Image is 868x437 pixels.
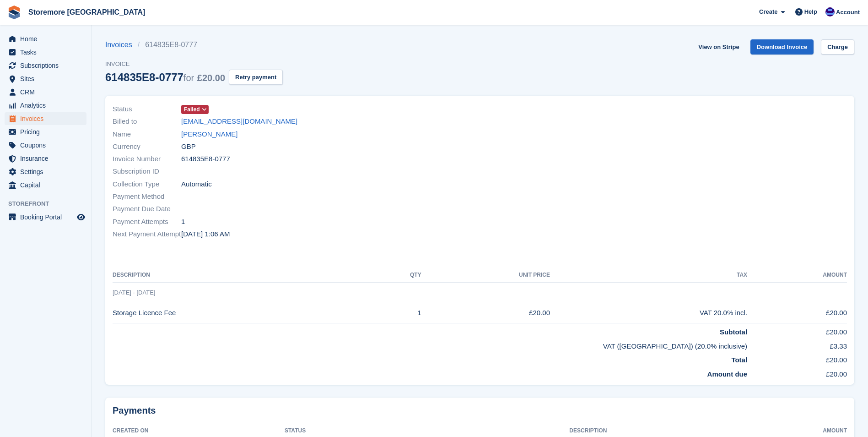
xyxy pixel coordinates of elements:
[181,179,212,190] span: Automatic
[181,142,196,152] span: GBP
[20,139,75,152] span: Coupons
[20,72,75,85] span: Sites
[5,72,86,85] a: menu
[375,303,421,323] td: 1
[836,8,860,17] span: Account
[25,5,149,20] a: Storemore [GEOGRAPHIC_DATA]
[804,7,817,16] span: Help
[825,7,835,16] img: Angela
[5,152,86,165] a: menu
[20,46,75,59] span: Tasks
[181,217,185,227] span: 1
[105,71,225,83] div: 614835E8-0777
[747,268,847,283] th: Amount
[183,73,194,83] span: for
[181,229,230,240] time: 2025-10-04 00:06:34 UTC
[5,59,86,72] a: menu
[113,154,181,164] span: Invoice Number
[181,104,209,115] a: Failed
[550,308,747,318] div: VAT 20.0% incl.
[113,204,181,214] span: Payment Due Date
[707,370,748,378] strong: Amount due
[113,179,181,190] span: Collection Type
[113,191,181,202] span: Payment Method
[5,139,86,152] a: menu
[105,39,283,50] nav: breadcrumbs
[5,179,86,191] a: menu
[105,39,138,50] a: Invoices
[5,46,86,59] a: menu
[113,217,181,227] span: Payment Attempts
[181,116,297,127] a: [EMAIL_ADDRESS][DOMAIN_NAME]
[113,129,181,140] span: Name
[375,268,421,283] th: QTY
[20,179,75,191] span: Capital
[550,268,747,283] th: Tax
[731,356,747,364] strong: Total
[20,99,75,112] span: Analytics
[5,112,86,125] a: menu
[5,211,86,224] a: menu
[197,73,225,83] span: £20.00
[20,211,75,224] span: Booking Portal
[20,33,75,45] span: Home
[747,303,847,323] td: £20.00
[5,99,86,112] a: menu
[695,39,743,55] a: View on Stripe
[5,165,86,178] a: menu
[20,112,75,125] span: Invoices
[747,323,847,338] td: £20.00
[113,116,181,127] span: Billed to
[113,166,181,177] span: Subscription ID
[747,366,847,380] td: £20.00
[750,39,814,55] a: Download Invoice
[75,212,86,223] a: Preview store
[421,303,550,323] td: £20.00
[747,338,847,352] td: £3.33
[229,70,283,85] button: Retry payment
[20,126,75,138] span: Pricing
[8,199,91,208] span: Storefront
[20,152,75,165] span: Insurance
[7,5,21,19] img: stora-icon-8386f47178a22dfd0bd8f6a31ec36ba5ce8667c1dd55bd0f319d3a0aa187defe.svg
[20,165,75,178] span: Settings
[113,338,747,352] td: VAT ([GEOGRAPHIC_DATA]) (20.0% inclusive)
[113,268,375,283] th: Description
[113,303,375,323] td: Storage Licence Fee
[20,59,75,72] span: Subscriptions
[20,86,75,98] span: CRM
[113,405,847,416] h2: Payments
[113,229,181,240] span: Next Payment Attempt
[113,104,181,115] span: Status
[181,154,230,164] span: 614835E8-0777
[5,126,86,138] a: menu
[105,60,283,69] span: Invoice
[184,105,200,114] span: Failed
[747,351,847,366] td: £20.00
[5,33,86,45] a: menu
[421,268,550,283] th: Unit Price
[113,289,155,296] span: [DATE] - [DATE]
[113,142,181,152] span: Currency
[821,39,854,55] a: Charge
[5,86,86,98] a: menu
[720,328,747,336] strong: Subtotal
[181,129,237,140] a: [PERSON_NAME]
[759,7,777,16] span: Create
